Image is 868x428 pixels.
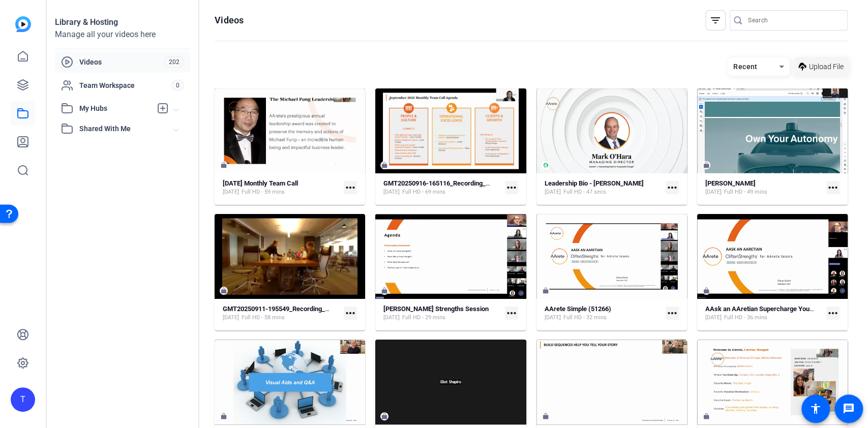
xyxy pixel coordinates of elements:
[545,179,662,196] a: Leadership Bio - [PERSON_NAME][DATE]Full HD - 47 secs
[223,179,298,187] strong: [DATE] Monthly Team Call
[223,305,357,313] strong: GMT20250911-195549_Recording_1920x1200
[11,387,35,412] div: T
[705,305,822,322] a: AAsk an AAretian Supercharge Your Strengths-20250910_125602-Meeting Recording[DATE]Full HD - 36 mins
[402,188,445,196] span: Full HD - 69 mins
[545,179,644,187] strong: Leadership Bio - [PERSON_NAME]
[344,181,357,194] mat-icon: more_horiz
[826,181,840,194] mat-icon: more_horiz
[705,314,722,322] span: [DATE]
[724,314,767,322] span: Full HD - 36 mins
[223,179,340,196] a: [DATE] Monthly Team Call[DATE]Full HD - 59 mins
[79,80,171,90] span: Team Workspace
[709,14,722,26] mat-icon: filter_list
[705,179,756,187] strong: [PERSON_NAME]
[215,14,244,26] h1: Videos
[164,56,184,68] span: 202
[383,188,400,196] span: [DATE]
[666,307,679,320] mat-icon: more_horiz
[733,63,758,71] span: Recent
[344,307,357,320] mat-icon: more_horiz
[383,305,500,322] a: [PERSON_NAME] Strengths Session[DATE]Full HD - 29 mins
[843,403,855,415] mat-icon: message
[171,80,184,91] span: 0
[223,314,239,322] span: [DATE]
[242,314,285,322] span: Full HD - 58 mins
[748,14,840,26] input: Search
[826,307,840,320] mat-icon: more_horiz
[809,62,844,72] span: Upload File
[242,188,285,196] span: Full HD - 59 mins
[223,305,340,322] a: GMT20250911-195549_Recording_1920x1200[DATE]Full HD - 58 mins
[810,403,822,415] mat-icon: accessibility
[79,57,164,67] span: Videos
[223,188,239,196] span: [DATE]
[545,305,662,322] a: AArete Simple (51266)[DATE]Full HD - 32 mins
[79,103,152,114] span: My Hubs
[505,181,518,194] mat-icon: more_horiz
[563,314,607,322] span: Full HD - 32 mins
[563,188,606,196] span: Full HD - 47 secs
[545,305,611,313] strong: AArete Simple (51266)
[383,314,400,322] span: [DATE]
[55,28,190,41] div: Manage all your videos here
[402,314,445,322] span: Full HD - 29 mins
[383,179,500,196] a: GMT20250916-165116_Recording_1920x1200[DATE]Full HD - 69 mins
[666,181,679,194] mat-icon: more_horiz
[505,307,518,320] mat-icon: more_horiz
[383,305,489,313] strong: [PERSON_NAME] Strengths Session
[794,57,848,76] button: Upload File
[79,124,174,134] span: Shared With Me
[55,16,190,28] div: Library & Hosting
[55,118,190,139] mat-expansion-panel-header: Shared With Me
[705,179,822,196] a: [PERSON_NAME][DATE]Full HD - 49 mins
[705,188,722,196] span: [DATE]
[15,16,31,32] img: blue-gradient.svg
[545,314,561,322] span: [DATE]
[545,188,561,196] span: [DATE]
[383,179,518,187] strong: GMT20250916-165116_Recording_1920x1200
[724,188,767,196] span: Full HD - 49 mins
[55,98,190,118] mat-expansion-panel-header: My Hubs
